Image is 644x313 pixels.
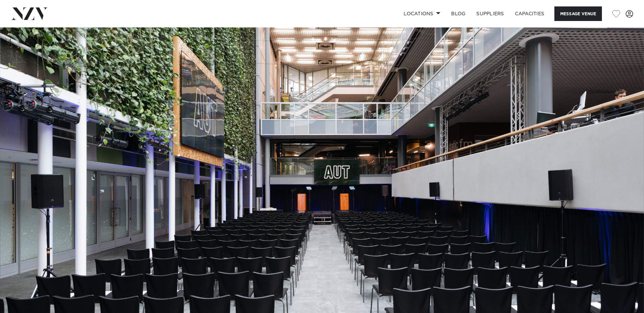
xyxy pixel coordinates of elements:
[446,6,471,21] a: BLOG
[398,6,446,21] a: Locations
[510,6,550,21] a: Capacities
[471,6,509,21] a: SUPPLIERS
[554,6,602,21] button: Message Venue
[11,7,48,20] img: nzv-logo.png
